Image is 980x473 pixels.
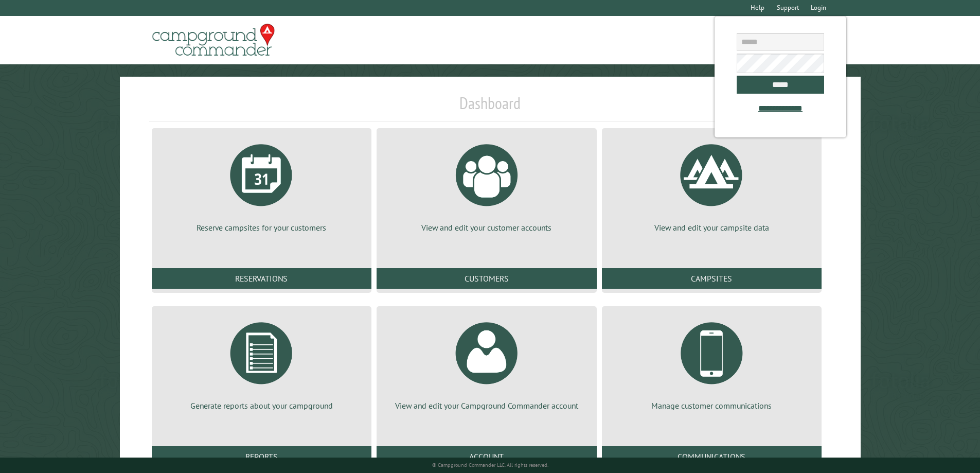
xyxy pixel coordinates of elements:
[164,136,359,233] a: Reserve campsites for your customers
[432,462,548,468] small: © Campground Commander LLC. All rights reserved.
[164,314,359,411] a: Generate reports about your campground
[164,222,359,233] p: Reserve campsites for your customers
[149,93,831,121] h1: Dashboard
[614,314,809,411] a: Manage customer communications
[152,268,371,289] a: Reservations
[602,268,822,289] a: Campsites
[164,400,359,411] p: Generate reports about your campground
[614,400,809,411] p: Manage customer communications
[377,268,596,289] a: Customers
[614,136,809,233] a: View and edit your campsite data
[389,314,584,411] a: View and edit your Campground Commander account
[389,222,584,233] p: View and edit your customer accounts
[389,136,584,233] a: View and edit your customer accounts
[602,446,822,467] a: Communications
[377,446,596,467] a: Account
[614,222,809,233] p: View and edit your campsite data
[389,400,584,411] p: View and edit your Campground Commander account
[149,20,278,60] img: Campground Commander
[152,446,371,467] a: Reports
